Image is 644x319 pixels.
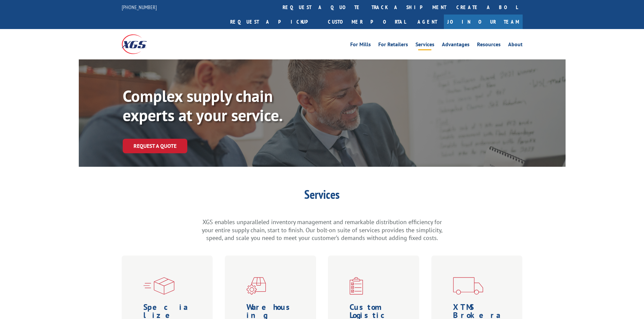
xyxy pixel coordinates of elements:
[453,277,483,295] img: xgs-icon-transportation-forms-red
[225,15,323,29] a: Request a pickup
[350,42,371,49] a: For Mills
[508,42,523,49] a: About
[123,139,187,153] a: Request a Quote
[123,86,326,125] p: Complex supply chain experts at your service.
[246,277,266,295] img: xgs-icon-warehouseing-cutting-fulfillment-red
[143,277,174,295] img: xgs-icon-specialized-ltl-red
[411,15,444,29] a: Agent
[477,42,501,49] a: Resources
[378,42,408,49] a: For Retailers
[350,277,363,295] img: xgs-icon-custom-logistics-solutions-red
[415,42,434,49] a: Services
[323,15,411,29] a: Customer Portal
[444,15,523,29] a: Join Our Team
[122,4,157,10] a: [PHONE_NUMBER]
[200,188,444,204] h1: Services
[442,42,470,49] a: Advantages
[200,218,444,242] p: XGS enables unparalleled inventory management and remarkable distribution efficiency for your ent...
